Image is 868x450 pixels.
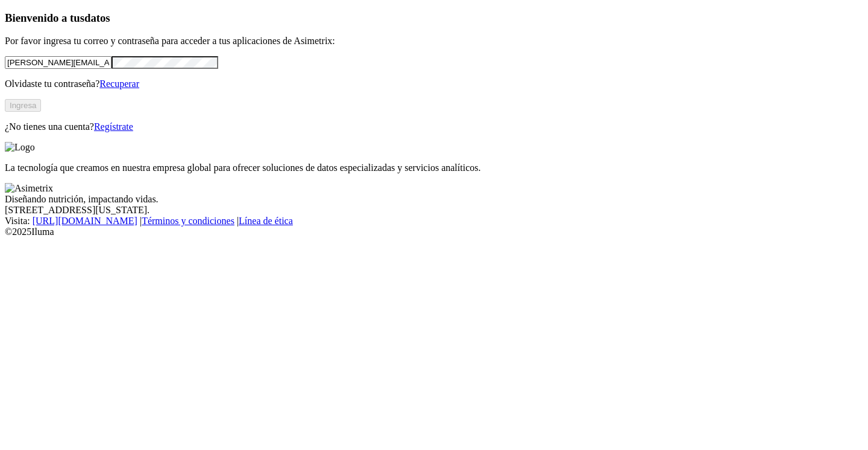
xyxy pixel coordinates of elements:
p: Olvidaste tu contraseña? [5,79,863,89]
p: La tecnología que creamos en nuestra empresa global para ofrecer soluciones de datos especializad... [5,162,863,173]
div: © 2025 Iluma [5,227,863,237]
p: ¿No tienes una cuenta? [5,121,863,132]
div: Visita : | | [5,216,863,227]
input: Tu correo [5,56,112,69]
img: Logo [5,142,35,153]
h3: Bienvenido a tus [5,11,863,25]
button: Ingresa [5,99,41,112]
div: Diseñando nutrición, impactando vidas. [5,194,863,205]
img: Asimetrix [5,183,53,194]
a: Regístrate [94,121,133,132]
a: Recuperar [99,79,139,89]
a: [URL][DOMAIN_NAME] [33,216,137,226]
span: datos [84,11,110,24]
p: Por favor ingresa tu correo y contraseña para acceder a tus aplicaciones de Asimetrix: [5,36,863,47]
a: Términos y condiciones [142,216,234,226]
a: Línea de ética [239,216,293,226]
div: [STREET_ADDRESS][US_STATE]. [5,205,863,216]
